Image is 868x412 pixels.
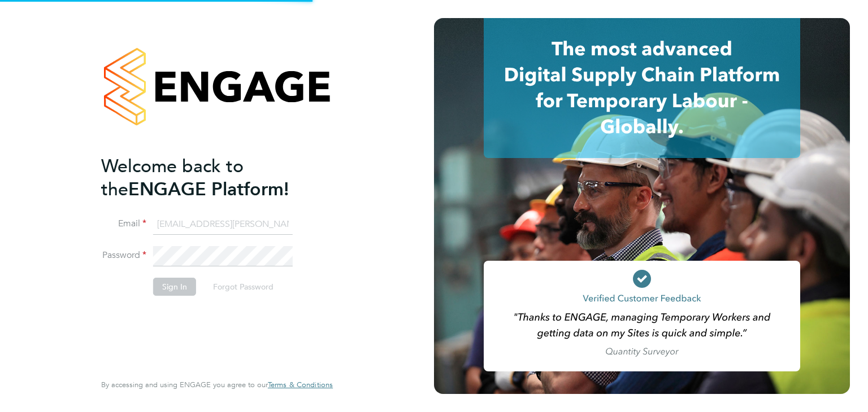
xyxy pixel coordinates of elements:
input: Enter your work email... [153,214,293,235]
span: By accessing and using ENGAGE you agree to our [101,380,333,389]
a: Terms & Conditions [268,380,333,389]
span: Terms & Conditions [268,380,333,389]
button: Sign In [153,278,196,296]
h2: ENGAGE Platform! [101,155,322,201]
label: Email [101,218,146,230]
label: Password [101,249,146,261]
span: Welcome back to the [101,155,244,200]
button: Forgot Password [204,278,283,296]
